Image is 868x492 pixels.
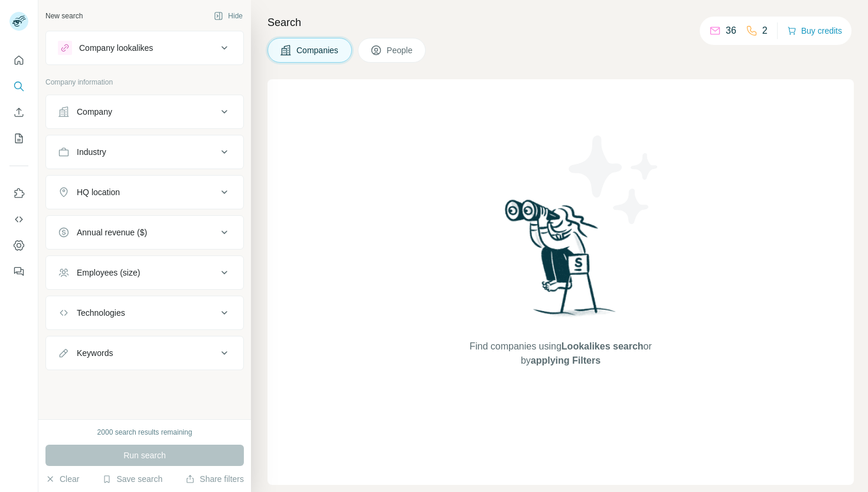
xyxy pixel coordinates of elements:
button: HQ location [46,178,243,206]
p: 2 [762,24,768,38]
button: Quick start [9,50,28,71]
div: HQ location [77,186,120,198]
button: Employees (size) [46,258,243,287]
button: Save search [102,473,162,485]
div: Annual revenue ($) [77,226,147,238]
button: Company lookalikes [46,34,243,62]
button: Search [9,76,28,97]
span: applying Filters [531,355,601,365]
span: Companies [296,44,340,56]
button: Clear [45,473,79,485]
button: Enrich CSV [9,102,28,123]
div: 2000 search results remaining [97,427,192,438]
span: Find companies using or by [466,339,655,368]
span: Lookalikes search [562,341,644,351]
button: Annual revenue ($) [46,218,243,247]
button: My lists [9,128,28,149]
p: 36 [726,24,736,38]
button: Technologies [46,299,243,327]
button: Share filters [185,473,244,485]
img: Surfe Illustration - Woman searching with binoculars [500,196,622,328]
div: New search [45,11,83,21]
div: Company lookalikes [79,42,153,54]
div: Industry [77,146,106,158]
button: Buy credits [787,22,842,39]
div: Company [77,106,112,118]
button: Keywords [46,339,243,367]
button: Use Surfe API [9,209,28,230]
button: Hide [205,7,251,25]
button: Dashboard [9,235,28,256]
div: Technologies [77,307,125,319]
h4: Search [267,14,854,31]
div: Keywords [77,347,113,359]
button: Industry [46,138,243,166]
div: Employees (size) [77,267,140,279]
button: Use Surfe on LinkedIn [9,183,28,204]
p: Company information [45,77,244,88]
span: People [387,44,414,56]
button: Feedback [9,261,28,282]
img: Surfe Illustration - Stars [561,127,667,233]
button: Company [46,98,243,126]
